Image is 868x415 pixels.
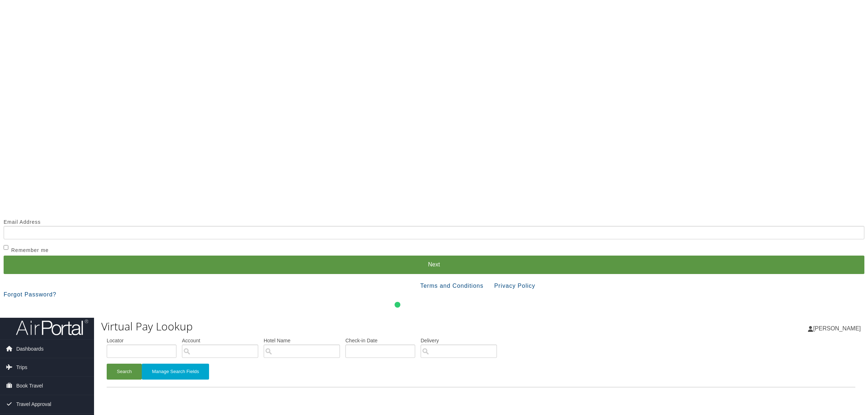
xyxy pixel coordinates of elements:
button: Search [107,364,142,380]
label: Email Address [4,218,864,226]
label: Hotel Name [264,337,345,345]
button: Manage Search Fields [142,364,209,380]
span: Trips [16,358,27,376]
input: Next [4,256,864,274]
a: [PERSON_NAME] [808,318,868,339]
label: Account [182,337,264,345]
a: Terms and Conditions [420,283,484,289]
label: Remember me [11,247,49,254]
a: Privacy Policy [494,283,535,289]
span: Book Travel [16,377,43,395]
span: [PERSON_NAME] [813,325,861,331]
span: Dashboards [16,340,44,358]
a: Forgot Password? [4,291,56,298]
label: Check-in Date [345,337,421,345]
img: airportal-logo.png [16,319,88,336]
span: Travel Approval [16,395,51,413]
label: Locator [107,337,182,345]
label: Delivery [421,337,502,345]
p: By signing in, you agree to the and . [4,281,864,291]
h1: Virtual Pay Lookup [101,319,608,334]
